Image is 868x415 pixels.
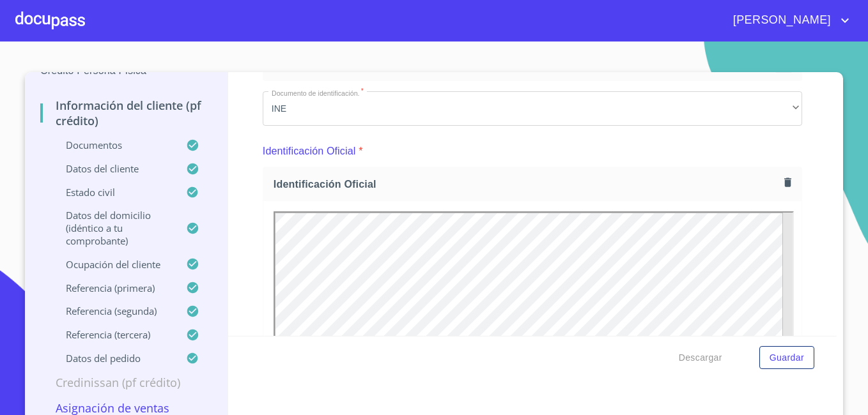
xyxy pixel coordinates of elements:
span: Identificación Oficial [274,177,779,191]
p: Documentos [40,139,186,151]
p: Referencia (segunda) [40,305,186,317]
p: Datos del cliente [40,162,186,175]
p: Identificación Oficial [263,144,356,159]
p: Referencia (tercera) [40,328,186,341]
span: [PERSON_NAME] [724,10,837,31]
p: Datos del pedido [40,352,186,365]
button: account of current user [724,10,853,31]
button: Guardar [759,346,814,370]
p: Estado Civil [40,186,186,199]
p: Credinissan (PF crédito) [40,375,212,390]
button: Descargar [674,346,727,370]
span: Descargar [679,350,722,366]
p: Datos del domicilio (idéntico a tu comprobante) [40,209,186,247]
p: Ocupación del Cliente [40,258,186,271]
span: Guardar [770,350,804,366]
p: Referencia (primera) [40,282,186,294]
div: INE [263,91,802,126]
p: Información del cliente (PF crédito) [40,98,212,128]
